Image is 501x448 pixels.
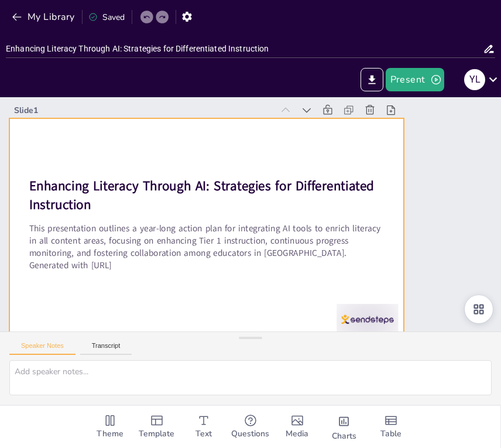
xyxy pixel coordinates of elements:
[380,428,402,440] span: Table
[29,259,385,271] p: Generated with [URL]
[227,406,274,448] div: Get real-time input from your audience
[180,406,227,448] div: Add text boxes
[464,68,485,91] button: Y L
[332,430,356,443] span: Charts
[361,68,383,91] button: Export to PowerPoint
[9,8,80,26] button: My Library
[97,428,123,440] span: Theme
[274,406,321,448] div: Add images, graphics, shapes or video
[6,40,483,57] input: Insert title
[195,428,212,440] span: Text
[29,177,374,213] strong: Enhancing Literacy Through AI: Strategies for Differentiated Instruction
[9,342,76,355] button: Speaker Notes
[139,428,174,440] span: Template
[321,406,368,448] div: Add charts and graphs
[386,68,444,91] button: Present
[29,222,385,259] p: This presentation outlines a year-long action plan for integrating AI tools to enrich literacy in...
[133,406,180,448] div: Add ready made slides
[87,406,133,448] div: Change the overall theme
[88,12,125,23] div: Saved
[286,428,308,440] span: Media
[14,105,273,116] div: Slide 1
[464,69,485,90] div: Y L
[368,406,414,448] div: Add a table
[231,428,269,440] span: Questions
[80,342,132,355] button: Transcript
